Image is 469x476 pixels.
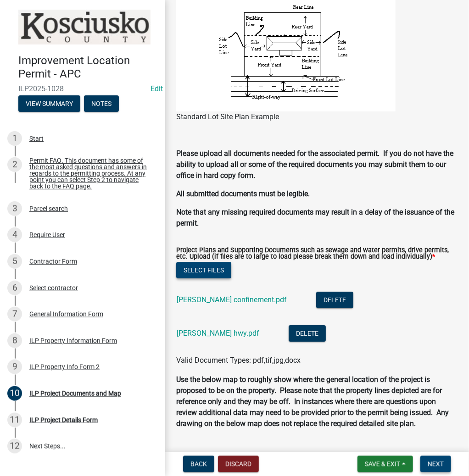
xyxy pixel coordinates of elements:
div: 2 [7,157,22,172]
button: Notes [84,95,119,112]
a: [PERSON_NAME] confinement.pdf [177,295,287,304]
a: [PERSON_NAME] hwy.pdf [177,329,259,338]
wm-modal-confirm: Summary [18,100,80,108]
div: 12 [7,439,22,454]
button: Back [183,456,214,472]
span: Next [428,460,444,468]
strong: Please upload all documents needed for the associated permit. If you do not have the ability to u... [176,149,453,180]
button: Delete [316,292,353,308]
div: Require User [29,232,65,238]
label: Project Plans and Supporting Documents such as sewage and water permits, drive permits, etc. Uplo... [176,247,458,260]
div: 8 [7,333,22,348]
wm-modal-confirm: Delete Document [316,296,353,305]
div: 11 [7,413,22,427]
button: Select files [176,262,231,278]
div: Parcel search [29,205,68,212]
div: ILP Property Information Form [29,338,117,344]
div: 6 [7,281,22,295]
button: Save & Exit [357,456,413,472]
a: Edit [151,84,163,93]
div: Select contractor [29,285,78,291]
strong: Note that any missing required documents may result in a delay of the issuance of the permit. [176,208,454,227]
strong: Use the below map to roughly show where the general location of the project is proposed to be on ... [176,375,449,428]
div: 4 [7,227,22,242]
div: 3 [7,201,22,216]
strong: All submitted documents must be legible. [176,189,310,198]
img: Kosciusko County, Indiana [18,10,151,44]
wm-modal-confirm: Edit Application Number [151,84,163,93]
div: General Information Form [29,311,103,317]
div: Start [29,135,44,142]
div: 9 [7,360,22,374]
button: Delete [289,325,326,342]
span: Save & Exit [365,460,400,468]
span: Back [190,460,207,468]
figcaption: Standard Lot Site Plan Example [176,111,458,122]
h4: Improvement Location Permit - APC [18,54,158,81]
span: Valid Document Types: pdf,tif,jpg,docx [176,356,301,365]
div: Contractor Form [29,258,77,265]
button: View Summary [18,95,80,112]
wm-modal-confirm: Notes [84,100,119,108]
div: ILP Property Info Form 2 [29,364,100,370]
div: ILP Project Details Form [29,417,98,423]
div: 7 [7,307,22,321]
div: 1 [7,131,22,146]
div: ILP Project Documents and Map [29,390,121,397]
div: Permit FAQ. This document has some of the most asked questions and answers in regards to the perm... [29,157,151,189]
div: 5 [7,254,22,269]
span: ILP2025-1028 [18,84,147,93]
wm-modal-confirm: Delete Document [289,330,326,338]
button: Discard [218,456,259,472]
button: Next [420,456,451,472]
div: 10 [7,386,22,401]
